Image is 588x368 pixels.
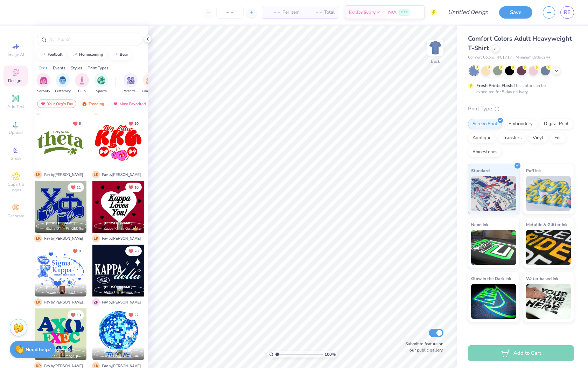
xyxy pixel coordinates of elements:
div: Most Favorited [110,100,149,108]
span: – – [308,9,322,16]
img: Glow in the Dark Ink [471,284,516,319]
span: Sigma Kappa, [GEOGRAPHIC_DATA][US_STATE] [46,290,84,295]
span: # C1717 [497,55,512,61]
span: Upload [9,130,23,135]
span: Est. Delivery [349,9,376,16]
div: homecoming [79,53,103,56]
span: Alpha Chi Omega, [GEOGRAPHIC_DATA][US_STATE] [46,354,84,359]
input: – – [216,6,244,19]
button: football [37,49,66,60]
span: [PERSON_NAME] [46,285,75,289]
span: Game Day [142,89,158,94]
span: Kappa Kappa Gamma, [GEOGRAPHIC_DATA] [104,226,141,231]
img: Sorority Image [40,76,48,84]
span: – – [266,9,280,16]
span: Alpha Chi Omega, [GEOGRAPHIC_DATA][US_STATE] [104,290,141,295]
div: Styles [71,65,82,71]
div: filter for Sports [94,73,108,94]
div: Back [431,58,440,64]
span: 100 % [324,351,336,357]
div: filter for Fraternity [55,73,71,94]
button: filter button [36,73,50,94]
span: Minimum Order: 24 + [516,55,551,61]
input: Try "Alpha" [48,36,138,43]
div: Print Type [468,105,574,113]
img: Water based Ink [526,284,571,319]
span: Fav by [PERSON_NAME] [102,172,140,177]
div: This color can be expedited for 5 day delivery. [476,82,562,95]
strong: Fresh Prints Flash: [476,83,513,88]
strong: Need help? [26,346,51,353]
span: [PERSON_NAME] [46,221,75,226]
button: filter button [122,73,139,94]
span: Club [78,89,86,94]
span: Add Text [7,104,24,109]
img: Game Day Image [146,76,154,84]
div: Embroidery [504,119,537,129]
span: [PERSON_NAME] [104,348,133,353]
button: filter button [75,73,89,94]
span: Glow in the Dark Ink [471,275,511,282]
span: Standard [471,167,490,174]
div: filter for Game Day [142,73,158,94]
img: Neon Ink [471,230,516,265]
img: Sports Image [97,76,105,84]
div: Vinyl [528,133,548,143]
div: football [48,53,63,56]
span: [PERSON_NAME] [104,221,133,226]
span: Total [324,9,335,16]
span: Water based Ink [526,275,558,282]
div: Applique [468,133,496,143]
button: Save [499,6,532,19]
img: trending.gif [82,101,87,106]
img: most_fav.gif [113,101,118,106]
img: Club Image [78,76,86,84]
span: Z P [92,298,100,306]
span: Fav by [PERSON_NAME] [44,300,83,305]
span: N/A [388,9,397,16]
div: Your Org's Fav [37,100,76,108]
span: [PERSON_NAME] [104,285,133,289]
img: Puff Ink [526,176,571,211]
span: Greek [10,156,21,161]
span: Delta Delta Delta, College of [PERSON_NAME] & [PERSON_NAME] [104,354,141,359]
div: Print Types [87,65,108,71]
a: RE [560,6,574,19]
img: Parent's Weekend Image [127,76,135,84]
img: most_fav.gif [40,101,46,106]
span: Fraternity [55,89,71,94]
input: Untitled Design [442,5,494,19]
span: FREE [401,10,408,15]
div: Transfers [498,133,526,143]
span: L K [92,234,100,242]
span: Fav by [PERSON_NAME] [44,236,83,241]
div: Foil [550,133,566,143]
img: trend_line.gif [41,53,46,57]
span: L K [34,234,42,242]
img: Back [428,41,442,55]
img: Standard [471,176,516,211]
div: filter for Parent's Weekend [122,73,139,94]
span: Fav by [PERSON_NAME] [44,172,83,177]
button: filter button [142,73,158,94]
span: Designs [8,78,23,83]
span: Sorority [37,89,50,94]
button: filter button [94,73,108,94]
span: RE [564,8,570,16]
label: Submit to feature on our public gallery. [401,341,443,353]
div: Orgs [38,65,48,71]
span: L K [34,298,42,306]
span: Alpha Delta Pi, [GEOGRAPHIC_DATA][US_STATE][PERSON_NAME] [46,226,84,231]
img: Fraternity Image [59,76,66,84]
span: Neon Ink [471,221,488,228]
span: Puff Ink [526,167,541,174]
div: Rhinestones [468,147,502,157]
img: trend_line.gif [72,53,78,57]
button: homecoming [68,49,106,60]
div: bear [120,53,128,56]
div: Screen Print [468,119,502,129]
span: Comfort Colors [468,55,494,61]
img: trend_line.gif [113,53,118,57]
span: [PERSON_NAME] [46,348,75,353]
span: L K [34,171,42,178]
